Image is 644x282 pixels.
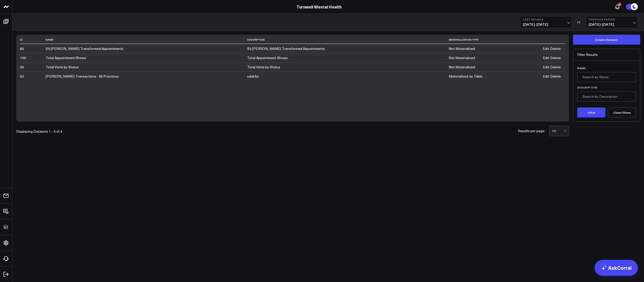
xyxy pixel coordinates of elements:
[586,16,638,28] button: Previous Period[DATE]-[DATE]
[20,44,46,53] td: 89
[520,16,572,28] button: Last 30 Days[DATE]-[DATE]
[577,67,636,70] label: Name
[46,53,247,62] td: Total Appointment Shows
[589,22,635,26] span: [DATE] - [DATE]
[296,4,342,9] a: Turnwell Mental Health
[543,65,549,69] a: Edit
[20,36,46,44] th: ID
[247,62,449,72] td: Total Visits by Status
[577,107,605,117] button: Filter
[573,35,640,45] button: Create Dataset
[247,72,449,81] td: sdakfja
[552,129,563,133] div: 10
[574,21,583,24] div: VS
[550,74,561,78] a: Delete
[608,107,636,117] button: Clear Filters
[20,53,46,62] td: 109
[46,36,247,44] th: Name
[573,49,640,61] div: Filter Results
[550,47,561,51] a: Delete
[618,3,621,6] div: 3
[449,72,543,81] td: Materialized as Table
[16,130,62,133] div: Displaying Datasets 1 - 4 of 4
[543,74,549,78] a: Edit
[577,86,636,89] label: Description
[523,18,569,21] b: Last 30 Days
[20,72,46,81] td: 92
[247,44,449,53] td: S3 [PERSON_NAME] Transformed Appointments
[550,65,561,69] a: Delete
[449,36,543,44] th: Materialization Type
[589,18,635,21] b: Previous Period
[523,22,569,26] span: [DATE] - [DATE]
[577,92,636,101] input: Search by Description
[543,47,549,51] a: Edit
[518,129,545,133] div: Results per page:
[449,62,543,72] td: Not Materialized
[449,53,543,62] td: Not Materialized
[20,62,46,72] td: 96
[543,56,549,60] a: Edit
[449,44,543,53] td: Not Materialized
[247,53,449,62] td: Total Appointment Shows
[247,36,449,44] th: Description
[595,260,638,276] a: AskCorral
[46,72,247,81] td: [PERSON_NAME] Transactions - All Practices
[550,56,561,60] a: Delete
[46,62,247,72] td: Total Visits by Status
[46,44,247,53] td: S3 [PERSON_NAME] Transformed Appointments
[577,72,636,82] input: Search by Name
